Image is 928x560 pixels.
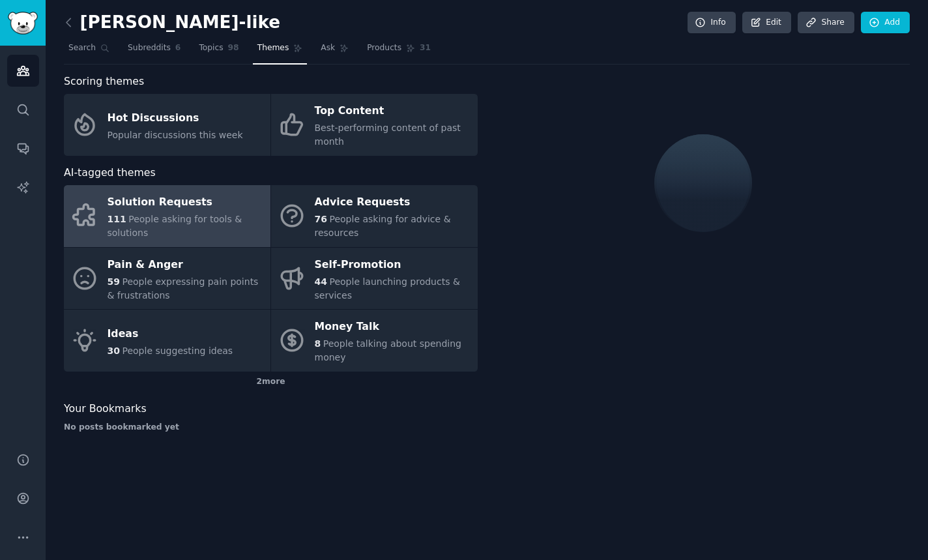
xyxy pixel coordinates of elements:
a: Hot DiscussionsPopular discussions this week [64,94,270,156]
span: Subreddits [128,42,171,54]
a: Info [688,12,736,34]
span: People asking for advice & resources [315,214,451,238]
span: People suggesting ideas [122,346,233,356]
span: 44 [315,276,327,287]
span: Products [367,42,401,54]
span: Ask [321,42,335,54]
a: Products31 [362,38,435,65]
div: Advice Requests [315,192,471,213]
span: 6 [175,42,181,54]
h2: [PERSON_NAME]-like [64,12,280,33]
a: Ask [316,38,353,65]
span: Scoring themes [64,74,144,90]
span: Themes [257,42,289,54]
a: Pain & Anger59People expressing pain points & frustrations [64,248,270,310]
a: Add [861,12,910,34]
span: People talking about spending money [315,338,461,362]
span: Search [68,42,96,54]
span: Best-performing content of past month [315,123,461,147]
a: Self-Promotion44People launching products & services [271,248,478,310]
img: GummySearch logo [8,12,38,35]
div: Pain & Anger [108,254,264,275]
div: 2 more [64,372,478,392]
a: Advice Requests76People asking for advice & resources [271,185,478,247]
span: Your Bookmarks [64,401,147,417]
span: AI-tagged themes [64,165,156,181]
div: Self-Promotion [315,254,471,275]
span: 8 [315,338,321,349]
span: Topics [199,42,223,54]
span: 111 [108,214,126,224]
a: Money Talk8People talking about spending money [271,310,478,372]
div: Solution Requests [108,192,264,213]
div: No posts bookmarked yet [64,422,478,434]
span: 98 [228,42,239,54]
span: 59 [108,276,120,287]
div: Money Talk [315,317,471,338]
span: 76 [315,214,327,224]
span: 31 [420,42,431,54]
a: Subreddits6 [123,38,185,65]
div: Top Content [315,101,471,122]
a: Top ContentBest-performing content of past month [271,94,478,156]
span: People launching products & services [315,276,460,301]
a: Themes [253,38,308,65]
span: Popular discussions this week [108,130,243,140]
a: Topics98 [194,38,243,65]
span: People expressing pain points & frustrations [108,276,259,301]
a: Search [64,38,114,65]
div: Hot Discussions [108,108,243,128]
a: Solution Requests111People asking for tools & solutions [64,185,270,247]
a: Share [798,12,854,34]
span: People asking for tools & solutions [108,214,242,238]
a: Edit [742,12,791,34]
a: Ideas30People suggesting ideas [64,310,270,372]
div: Ideas [108,323,233,344]
span: 30 [108,346,120,356]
